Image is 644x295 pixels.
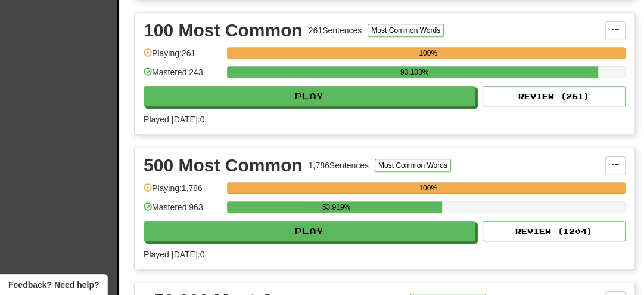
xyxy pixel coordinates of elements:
div: Mastered: 963 [144,201,221,221]
button: Most Common Words [368,24,444,37]
div: 93.103% [231,66,598,78]
div: Playing: 1,786 [144,182,221,202]
button: Play [144,86,475,106]
span: Played [DATE]: 0 [144,115,204,124]
button: Play [144,221,475,241]
div: Playing: 261 [144,47,221,67]
span: Open feedback widget [8,279,99,291]
div: 53.919% [231,201,441,213]
button: Most Common Words [375,159,451,172]
div: 100% [231,47,626,59]
button: Review (261) [483,86,626,106]
button: Review (1204) [483,221,626,241]
div: 100 Most Common [144,21,303,39]
div: Mastered: 243 [144,66,221,86]
div: 500 Most Common [144,156,303,174]
div: 1,786 Sentences [309,159,369,171]
div: 100% [231,182,626,194]
div: 261 Sentences [309,24,362,36]
span: Played [DATE]: 0 [144,250,204,259]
